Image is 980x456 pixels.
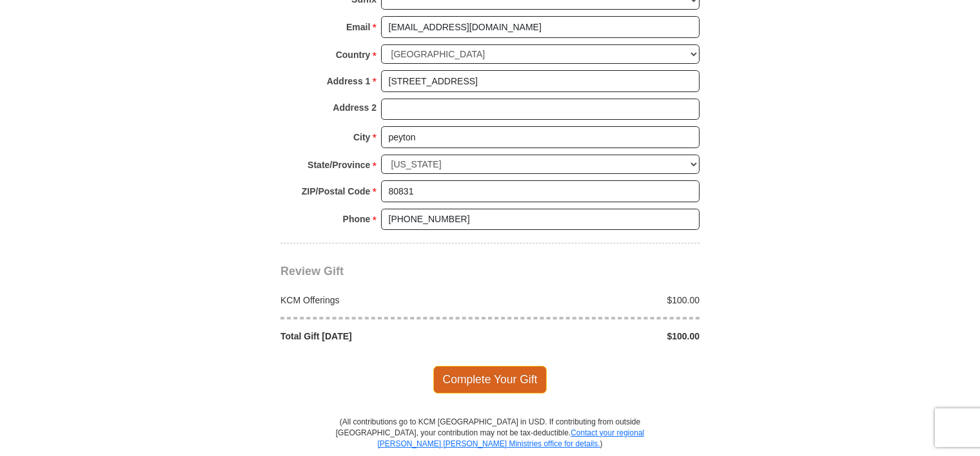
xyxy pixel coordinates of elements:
[343,210,371,228] strong: Phone
[377,428,644,448] a: Contact your regional [PERSON_NAME] [PERSON_NAME] Ministries office for details.
[490,330,707,343] div: $100.00
[274,294,491,307] div: KCM Offerings
[327,72,371,90] strong: Address 1
[333,99,377,117] strong: Address 2
[336,46,371,64] strong: Country
[433,366,547,393] span: Complete Your Gift
[490,294,707,307] div: $100.00
[353,128,370,146] strong: City
[302,182,371,200] strong: ZIP/Postal Code
[346,18,370,36] strong: Email
[274,330,491,343] div: Total Gift [DATE]
[280,265,344,278] span: Review Gift
[308,156,370,174] strong: State/Province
